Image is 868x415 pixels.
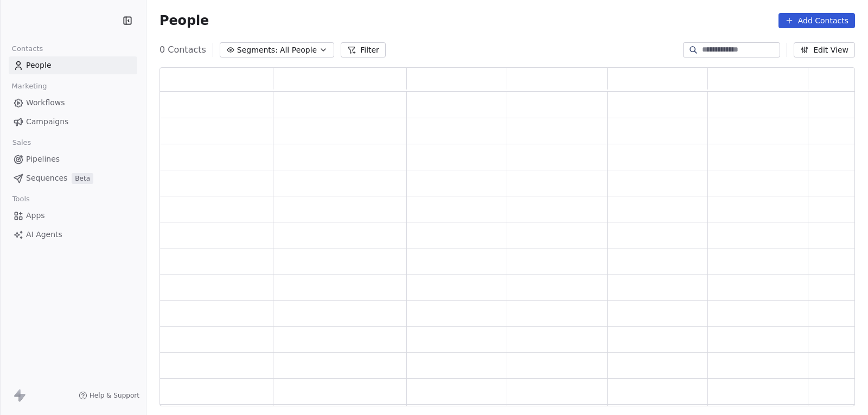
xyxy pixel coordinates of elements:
[778,13,855,28] button: Add Contacts
[7,41,48,57] span: Contacts
[794,42,855,58] button: Edit View
[9,226,137,244] a: AI Agents
[26,97,65,108] span: Workflows
[9,113,137,131] a: Campaigns
[26,116,68,127] span: Campaigns
[26,210,45,221] span: Apps
[9,207,137,225] a: Apps
[79,391,139,400] a: Help & Support
[9,169,137,187] a: SequencesBeta
[26,173,67,184] span: Sequences
[26,60,52,71] span: People
[26,229,62,240] span: AI Agents
[90,391,139,400] span: Help & Support
[7,78,52,94] span: Marketing
[26,154,60,165] span: Pipelines
[237,44,278,56] span: Segments:
[8,135,36,151] span: Sales
[72,173,93,184] span: Beta
[9,56,137,74] a: People
[9,150,137,168] a: Pipelines
[341,42,386,58] button: Filter
[9,94,137,112] a: Workflows
[159,12,209,29] span: People
[8,191,34,207] span: Tools
[159,43,206,56] span: 0 Contacts
[280,44,317,56] span: All People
